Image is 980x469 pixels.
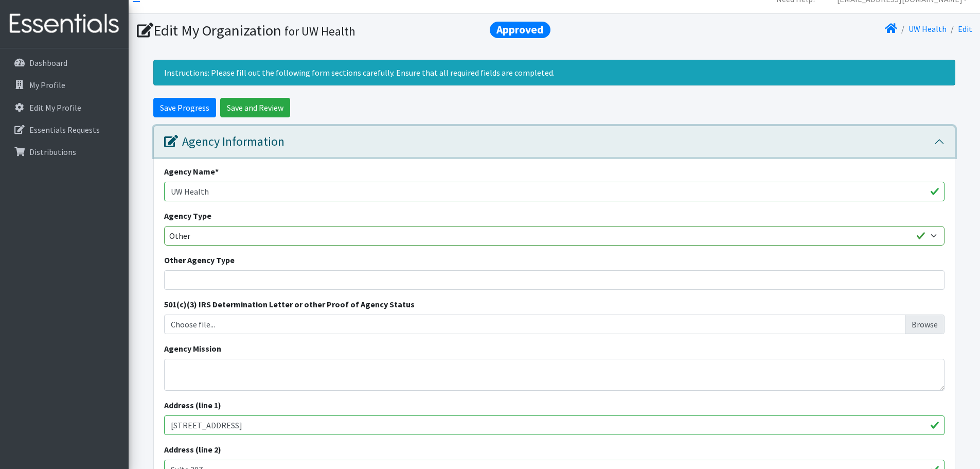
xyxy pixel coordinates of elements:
[4,75,124,95] a: My Profile
[220,98,290,117] input: Save and Review
[29,80,65,90] p: My Profile
[164,443,221,456] label: Address (line 2)
[164,165,219,178] label: Agency Name
[215,166,219,177] abbr: required
[164,298,415,310] label: 501(c)(3) IRS Determination Letter or other Proof of Agency Status
[908,24,947,34] a: UW Health
[164,134,284,149] div: Agency Information
[164,399,221,411] label: Address (line 1)
[164,342,221,355] label: Agency Mission
[29,147,76,157] p: Distributions
[4,7,124,41] img: HumanEssentials
[154,126,955,158] button: Agency Information
[4,142,124,162] a: Distributions
[153,98,216,117] input: Save Progress
[4,97,124,118] a: Edit My Profile
[153,60,955,85] div: Instructions: Please fill out the following form sections carefully. Ensure that all required fie...
[137,22,551,40] h1: Edit My Organization
[958,24,972,34] a: Edit
[4,53,124,73] a: Dashboard
[164,210,211,222] label: Agency Type
[284,24,355,39] small: for UW Health
[164,315,945,334] label: Choose file...
[490,22,550,38] span: Approved
[29,102,81,113] p: Edit My Profile
[4,119,124,140] a: Essentials Requests
[164,254,235,266] label: Other Agency Type
[29,58,67,68] p: Dashboard
[29,125,100,135] p: Essentials Requests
